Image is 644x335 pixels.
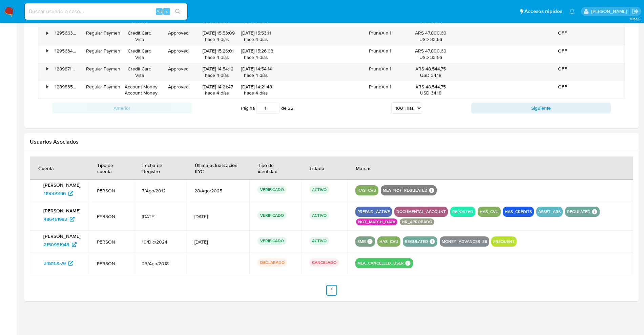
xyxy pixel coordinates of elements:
[524,8,562,15] span: Accesos rápidos
[591,8,629,15] p: santiago.sgreco@mercadolibre.com
[171,7,185,16] button: search-icon
[30,139,633,145] h2: Usuarios Asociados
[632,8,639,15] a: Salir
[25,7,187,16] input: Buscar usuario o caso...
[569,8,575,14] a: Notificaciones
[157,8,162,15] span: Alt
[166,8,168,15] span: s
[630,16,641,21] span: 3.163.0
